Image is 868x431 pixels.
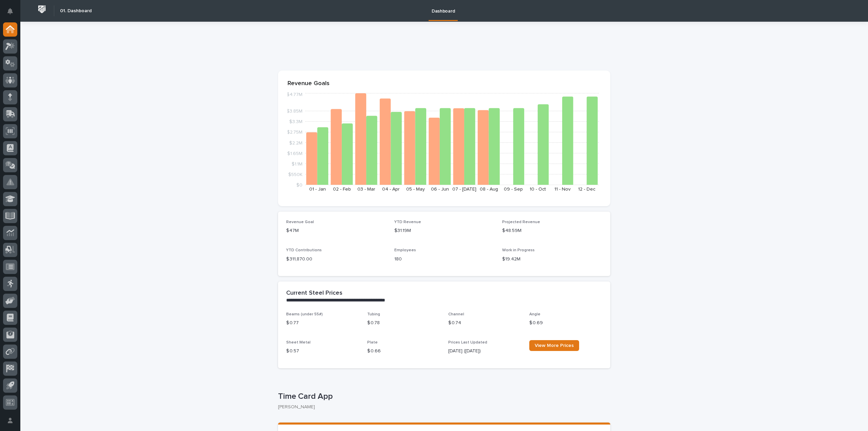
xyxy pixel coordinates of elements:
span: Projected Revenue [502,220,540,224]
p: $ 0.77 [286,319,359,327]
tspan: $3.85M [287,109,302,114]
text: 08 - Aug [480,187,498,192]
text: 09 - Sep [504,187,523,192]
img: Workspace Logo [36,3,48,16]
text: 04 - Apr [382,187,400,192]
p: $31.19M [394,227,494,234]
span: YTD Contributions [286,248,322,252]
div: Notifications [8,8,17,19]
span: Angle [529,312,540,316]
tspan: $1.1M [292,161,302,166]
p: $ 0.74 [448,319,521,327]
text: 10 - Oct [530,187,546,192]
text: 01 - Jan [309,187,326,192]
span: Channel [448,312,464,316]
tspan: $2.2M [289,140,302,145]
p: Revenue Goals [288,80,601,87]
p: $ 0.57 [286,348,359,355]
h2: Current Steel Prices [286,290,342,297]
span: Employees [394,248,416,252]
tspan: $3.3M [289,119,302,124]
tspan: $0 [296,183,302,188]
span: Beams (under 55#) [286,312,323,316]
p: $47M [286,227,386,234]
text: 05 - May [406,187,425,192]
span: View More Prices [535,343,574,348]
button: Notifications [3,4,17,18]
p: $ 0.69 [529,319,602,327]
text: 06 - Jun [431,187,449,192]
span: Revenue Goal [286,220,314,224]
h2: 01. Dashboard [60,8,92,14]
span: Prices Last Updated [448,340,487,345]
p: $ 311,870.00 [286,256,386,263]
p: $ 0.78 [367,319,440,327]
text: 12 - Dec [578,187,595,192]
p: $48.59M [502,227,602,234]
text: 02 - Feb [333,187,351,192]
span: Plate [367,340,378,345]
p: Time Card App [278,392,608,401]
tspan: $4.77M [287,92,302,97]
text: 07 - [DATE] [452,187,476,192]
text: 11 - Nov [554,187,571,192]
tspan: $550K [288,172,302,177]
span: Work in Progress [502,248,535,252]
text: 03 - Mar [357,187,375,192]
span: Tubing [367,312,380,316]
span: YTD Revenue [394,220,421,224]
p: [PERSON_NAME] [278,404,605,410]
tspan: $2.75M [287,130,302,135]
a: View More Prices [529,340,579,351]
p: [DATE] ([DATE]) [448,348,521,355]
p: 180 [394,256,494,263]
span: Sheet Metal [286,340,311,345]
p: $19.42M [502,256,602,263]
p: $ 0.66 [367,348,440,355]
tspan: $1.65M [287,151,302,156]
